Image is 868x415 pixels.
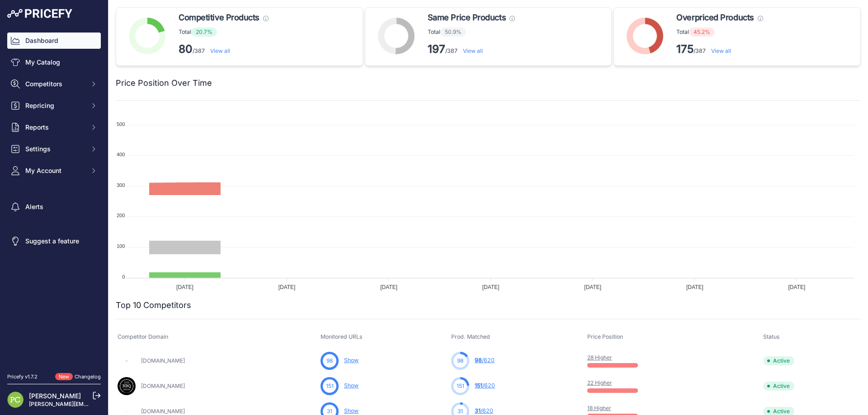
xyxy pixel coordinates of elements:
tspan: [DATE] [380,284,397,290]
span: 98 [326,357,333,365]
span: Same Price Products [428,11,506,24]
tspan: 0 [122,274,125,280]
a: [DOMAIN_NAME] [141,382,185,389]
span: Active [763,382,794,391]
span: My Account [25,166,85,175]
span: Monitored URLs [321,333,363,340]
span: New [55,373,73,381]
span: Overpriced Products [676,11,754,24]
button: Settings [7,141,101,157]
div: Pricefy v1.7.2 [7,373,38,381]
img: Pricefy Logo [7,9,72,18]
span: Competitors [25,79,85,89]
button: Repricing [7,98,101,114]
span: Active [763,356,794,365]
a: Alerts [7,199,101,215]
tspan: [DATE] [584,284,601,290]
span: Status [763,333,780,340]
span: Price Position [587,333,623,340]
a: Suggest a feature [7,233,101,249]
span: 98 [457,357,463,365]
span: Repricing [25,101,85,110]
tspan: [DATE] [176,284,193,290]
a: 22 Higher [587,379,612,386]
span: Competitor Domain [118,333,168,340]
span: 45.2% [689,28,715,37]
a: Show [344,407,359,414]
span: 151 [457,382,464,390]
tspan: 200 [117,213,125,218]
span: Reports [25,123,85,132]
p: /387 [179,42,269,56]
a: 31/620 [475,407,493,414]
span: 151 [326,382,334,390]
span: Competitive Products [179,11,259,24]
a: 98/620 [475,357,495,364]
h2: Top 10 Competitors [116,299,191,312]
span: 98 [475,357,482,364]
h2: Price Position Over Time [116,77,212,89]
p: Total [676,28,763,37]
p: Total [428,28,515,37]
a: 28 Higher [587,354,612,361]
span: 151 [475,382,482,389]
span: 31 [475,407,481,414]
a: View all [463,47,483,54]
a: [DOMAIN_NAME] [141,408,185,415]
tspan: [DATE] [278,284,296,290]
strong: 175 [676,42,693,56]
a: [PERSON_NAME][EMAIL_ADDRESS][DOMAIN_NAME] [29,401,168,407]
a: [PERSON_NAME] [29,392,81,400]
span: Settings [25,145,85,154]
strong: 80 [179,42,193,56]
tspan: 500 [117,121,125,127]
a: Changelog [75,373,101,380]
a: 151/620 [475,382,495,389]
tspan: 300 [117,182,125,188]
tspan: [DATE] [686,284,703,290]
tspan: 100 [117,243,125,249]
a: Show [344,382,359,389]
a: My Catalog [7,54,101,70]
tspan: 400 [117,152,125,157]
p: Total [179,28,269,37]
span: Prod. Matched [451,333,490,340]
a: Dashboard [7,33,101,49]
span: 20.7% [191,28,217,37]
a: Show [344,357,359,364]
tspan: [DATE] [788,284,806,290]
p: /387 [676,42,763,56]
a: View all [210,47,230,54]
span: 50.9% [440,28,466,37]
button: Competitors [7,76,101,92]
nav: Sidebar [7,33,101,362]
button: My Account [7,163,101,179]
strong: 197 [428,42,445,56]
p: /387 [428,42,515,56]
a: [DOMAIN_NAME] [141,357,185,364]
a: View all [711,47,731,54]
a: 18 Higher [587,405,611,411]
button: Reports [7,119,101,135]
tspan: [DATE] [482,284,500,290]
